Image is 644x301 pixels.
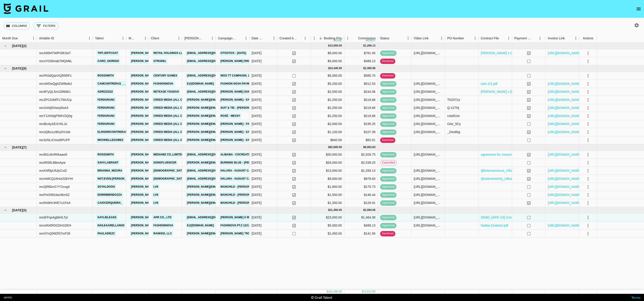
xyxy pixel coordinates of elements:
[96,113,116,119] a: ferduranc
[219,231,263,236] a: [PERSON_NAME] "Rockstar"
[2,65,8,72] button: hide children
[219,176,262,182] a: Halara - August Campaign
[344,49,378,57] div: $781.00
[120,35,126,42] button: Menu
[96,215,118,220] a: kaylieleass
[152,81,174,87] a: Fashionnova
[186,89,236,95] a: [EMAIL_ADDRESS][DOMAIN_NAME]
[130,50,203,56] a: [PERSON_NAME][EMAIL_ADDRESS][DOMAIN_NAME]
[363,44,365,48] div: $
[311,57,344,65] div: $5,000.00
[130,215,203,220] a: [PERSON_NAME][EMAIL_ADDRESS][DOMAIN_NAME]
[219,137,265,143] a: [PERSON_NAME] - Easy Lover
[447,98,460,102] div: ThZSTzz
[243,35,249,42] button: Menu
[447,34,464,43] div: PO Number
[219,192,262,198] a: Manchild - [PERSON_NAME]
[96,176,136,182] a: not.even.[PERSON_NAME]
[96,223,125,228] a: naileaarellano0
[548,176,582,181] a: [URL][DOMAIN_NAME]
[219,105,261,111] a: Suit & Tie - [PERSON_NAME]
[186,223,215,228] a: e@[DOMAIN_NAME]
[447,122,461,126] div: OAz_5Cy
[548,130,582,134] a: [URL][DOMAIN_NAME]
[548,89,582,94] a: [URL][DOMAIN_NAME]
[186,192,259,198] a: [PERSON_NAME][EMAIL_ADDRESS][DOMAIN_NAME]
[479,34,512,43] div: Contract File
[219,58,259,64] a: [PERSON_NAME] Ring 2025
[2,34,18,43] div: Month Due
[447,106,459,110] div: Q-127Nj
[219,81,261,87] a: Fashion Nova paymnet 2/2
[186,105,259,111] a: [PERSON_NAME][EMAIL_ADDRESS][DOMAIN_NAME]
[104,35,110,41] button: Sort
[186,200,259,206] a: [PERSON_NAME][EMAIL_ADDRESS][DOMAIN_NAME]
[2,207,8,213] button: hide children
[414,106,443,110] div: https://www.instagram.com/reel/DLbTIvZoXl8/?igsh=aXIwb2llMmlsMjFx
[344,35,351,42] button: Menu
[546,34,579,43] div: Invoice Link
[152,184,159,190] a: LV8
[39,106,68,110] div: recGANj5OwsyfioA3
[130,168,203,174] a: [PERSON_NAME][EMAIL_ADDRESS][DOMAIN_NAME]
[505,35,512,42] button: Menu
[96,97,116,103] a: ferduranc
[414,98,443,102] div: https://www.instagram.com/reel/DLQ0xh6xYky/?igsh=MTgwajRrdHFpcGF1Yw%3D%3D
[219,113,241,119] a: ROSÉ - Messy
[159,35,165,41] button: Sort
[344,120,378,128] div: $195.25
[548,114,582,118] a: [URL][DOMAIN_NAME]
[380,106,396,110] span: approved
[584,128,592,136] button: select merge strategy
[130,137,203,143] a: [PERSON_NAME][EMAIL_ADDRESS][DOMAIN_NAME]
[548,98,582,102] a: [URL][DOMAIN_NAME]
[481,152,525,157] a: agreement for rosssmith (1).pdf
[548,193,582,197] a: [URL][DOMAIN_NAME]
[584,136,592,144] button: select merge strategy
[86,35,93,42] button: Menu
[584,57,592,65] button: select merge strategy
[152,200,159,206] a: LV8
[96,50,119,56] a: tiff.jeffcoat
[236,35,243,41] button: Sort
[152,160,177,165] a: Songfluencer
[584,104,592,112] button: select merge strategy
[152,168,186,174] a: [DEMOGRAPHIC_DATA]
[352,35,358,41] button: Sort
[152,176,186,182] a: [DEMOGRAPHIC_DATA]
[584,230,592,237] button: select merge strategy
[584,112,592,120] button: select merge strategy
[39,130,70,134] div: recoQBu1u9KyDV1ek
[23,66,27,71] span: ( 9 )
[548,122,582,126] a: [URL][DOMAIN_NAME]
[152,97,199,103] a: Creed Media (All Campaigns)
[481,223,508,228] a: Nailea Contract.pdf
[311,120,344,128] div: $2,000.00
[186,129,259,135] a: [PERSON_NAME][EMAIL_ADDRESS][DOMAIN_NAME]
[252,114,262,118] div: 26/06/2025
[380,74,395,78] span: declined
[380,90,396,94] span: approved
[548,223,582,228] a: [URL][DOMAIN_NAME]
[584,214,592,221] button: select merge strategy
[130,97,203,103] a: [PERSON_NAME][EMAIL_ADDRESS][DOMAIN_NAME]
[96,231,116,236] a: pauladiezc
[411,34,445,43] div: Video Link
[12,44,23,48] span: [DATE]
[182,34,216,43] div: Booker
[280,34,297,43] div: Created by Grail Team
[264,35,271,41] button: Sort
[130,105,203,111] a: [PERSON_NAME][EMAIL_ADDRESS][DOMAIN_NAME]
[481,168,612,173] a: @briannamizura_Influencer Promotion Terms-KOL_DFSYYYXKOL20250701011_signed.pdf
[583,34,593,43] div: Actions
[344,80,378,88] div: $512.53
[380,82,396,86] span: approved
[152,192,159,198] a: LV8
[218,34,236,43] div: Campaign (Type)
[186,113,259,119] a: [PERSON_NAME][EMAIL_ADDRESS][DOMAIN_NAME]
[537,35,543,42] button: Menu
[96,137,125,143] a: michhellegomez
[414,89,443,94] div: https://www.tiktok.com/@adrizzi222/video/7513762703819787566?_r=1&_t=ZT-8x384laQLLq
[380,51,396,55] span: approved
[18,35,24,41] button: Sort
